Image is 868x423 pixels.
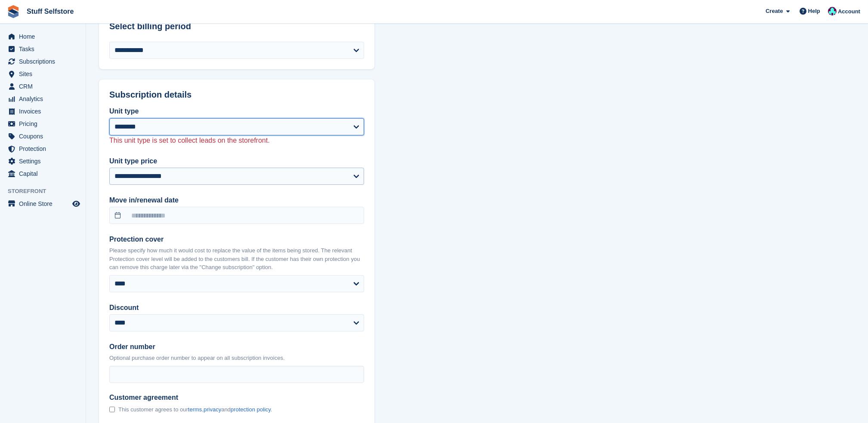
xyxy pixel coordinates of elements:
[4,31,81,43] a: menu
[109,156,364,166] label: Unit type price
[4,105,81,117] a: menu
[19,118,71,130] span: Pricing
[109,407,115,412] input: Customer agreement This customer agrees to ourterms,privacyandprotection policy.
[4,143,81,155] a: menu
[109,246,364,272] p: Please specify how much it would cost to replace the value of the items being stored. The relevan...
[109,393,272,402] span: Customer agreement
[19,80,71,92] span: CRM
[4,68,81,80] a: menu
[109,195,364,205] label: Move in/renewal date
[4,155,81,167] a: menu
[19,155,71,167] span: Settings
[109,354,364,362] p: Optional purchase order number to appear on all subscription invoices.
[808,7,820,15] span: Help
[71,199,81,209] a: Preview store
[4,93,81,105] a: menu
[19,168,71,180] span: Capital
[204,406,221,413] a: privacy
[23,4,77,18] a: Stuff Selfstore
[8,187,86,196] span: Storefront
[4,43,81,55] a: menu
[109,342,364,352] label: Order number
[231,406,271,413] a: protection policy
[19,143,71,155] span: Protection
[4,198,81,210] a: menu
[19,43,71,55] span: Tasks
[4,55,81,67] a: menu
[7,5,20,18] img: stora-icon-8386f47178a22dfd0bd8f6a31ec36ba5ce8667c1dd55bd0f319d3a0aa187defe.svg
[19,68,71,80] span: Sites
[109,21,364,31] h2: Select billing period
[828,7,837,15] img: Simon Gardner
[4,130,81,142] a: menu
[118,406,272,413] span: This customer agrees to our , and .
[766,7,783,15] span: Create
[4,168,81,180] a: menu
[188,406,202,413] a: terms
[19,198,71,210] span: Online Store
[19,130,71,142] span: Coupons
[109,106,364,116] label: Unit type
[109,135,364,146] p: This unit type is set to collect leads on the storefront.
[109,234,364,245] label: Protection cover
[19,93,71,105] span: Analytics
[19,105,71,117] span: Invoices
[109,303,364,313] label: Discount
[4,118,81,130] a: menu
[109,90,364,100] h2: Subscription details
[838,7,860,16] span: Account
[4,80,81,92] a: menu
[19,55,71,67] span: Subscriptions
[19,31,71,43] span: Home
